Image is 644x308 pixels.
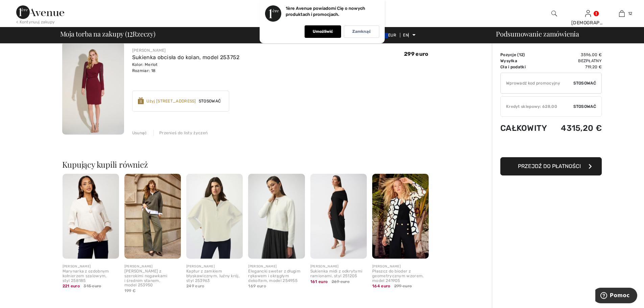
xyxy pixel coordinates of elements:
[372,174,429,259] img: Płaszcz do bioder z geometrycznym wzorem, model 241905
[500,52,519,57] font: Pozycje (
[585,9,591,18] img: Moje informacje
[124,174,181,259] img: Jeansy z szerokimi nogawkami i średnim stanem, model 253950
[248,284,266,288] font: 169 euro
[500,123,547,133] font: Całkowity
[585,10,591,17] a: Zalogować się
[16,5,64,19] img: Aleja 1ère
[248,269,301,283] font: Elegancki sweter z długim rękawem i okrągłym dekoltem, model 254955
[578,58,602,63] font: Bezpłatny
[186,174,243,259] img: Kaptur z zamkiem błyskawicznym, luźny krój, styl 253963
[500,58,517,63] font: Wysyłka
[60,29,127,38] font: Moja torba na zakupy (
[394,284,412,288] font: 299 euro
[388,33,396,38] font: EUR
[352,29,371,34] font: Zamknąć
[310,279,328,284] font: 161 euro
[372,269,424,283] font: Płaszcz do bioder z geometrycznym wzorem, model 241905
[313,29,333,34] font: Umożliwić
[63,174,119,259] img: Marynarka z ozdobnym kołnierzem szalowym, styl 258185
[519,52,524,57] font: 12
[573,104,596,109] font: Stosować
[159,131,208,135] font: Przenieś do listy życzeń
[132,48,166,53] font: [PERSON_NAME]
[500,65,526,69] font: Cła i podatki
[63,264,91,268] font: [PERSON_NAME]
[186,284,204,288] font: 249 euro
[500,140,602,155] iframe: PayPal
[523,52,525,57] font: )
[132,54,240,61] a: Sukienka obcisła do kolan, model 253752
[124,264,153,268] font: [PERSON_NAME]
[628,11,633,16] font: 12
[518,163,581,169] font: Przejdź do płatności
[500,157,602,175] button: Przejdź do płatności
[595,288,637,305] iframe: Otwiera widżet, w którym można znaleźć więcej informacji
[186,264,215,268] font: [PERSON_NAME]
[585,65,602,69] font: 719,20 €
[62,42,124,135] img: Sukienka obcisła do kolan, model 253752
[571,20,625,26] font: [DEMOGRAPHIC_DATA]
[372,284,390,288] font: 164 euro
[62,159,148,170] font: Kupujący kupili również
[310,264,339,268] font: [PERSON_NAME]
[199,99,221,103] font: Stosować
[248,264,277,268] font: [PERSON_NAME]
[310,174,367,259] img: Sukienka midi z odkrytymi ramionami, styl 251205
[496,29,579,38] font: Podsumowanie zamówienia
[404,51,428,57] font: 299 euro
[372,264,401,268] font: [PERSON_NAME]
[84,284,101,288] font: 315 euro
[133,29,155,38] font: Rzeczy)
[186,269,240,283] font: Kaptur z zamkiem błyskawicznym, luźny krój, styl 253963
[286,6,365,17] font: 1ère Avenue powiadomi Cię o nowych produktach i promocjach.
[551,9,557,18] img: wyszukaj na stronie internetowej
[124,269,168,287] font: [PERSON_NAME] z szerokimi nogawkami i średnim stanem, model 253950
[124,288,136,293] font: 199 €
[619,9,625,18] img: Moja torba
[146,99,196,103] font: Użyj [STREET_ADDRESS]
[332,279,350,284] font: 269 ​​euro
[132,131,147,135] font: Usunąć
[132,68,156,73] font: Rozmiar: 18
[403,33,408,38] font: EN
[310,269,363,278] font: Sukienka midi z odkrytymi ramionami, styl 251205
[501,73,573,93] input: Kod promocyjny
[248,174,305,259] img: Elegancki sweter z długim rękawem i okrągłym dekoltem, model 254955
[63,284,80,288] font: 221 euro
[581,52,602,57] font: 3596,00 €
[127,27,133,39] font: 12
[132,62,158,67] font: Kolor: Merlot
[605,9,638,18] a: 12
[573,81,596,86] font: Stosować
[16,20,55,24] font: < Kontynuuj zakupy
[138,97,144,104] img: Reward-Logo.svg
[561,123,602,133] font: 4315,20 €
[506,104,557,109] font: Kredyt sklepowy: 628,00
[63,269,109,283] font: Marynarka z ozdobnym kołnierzem szalowym, styl 258185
